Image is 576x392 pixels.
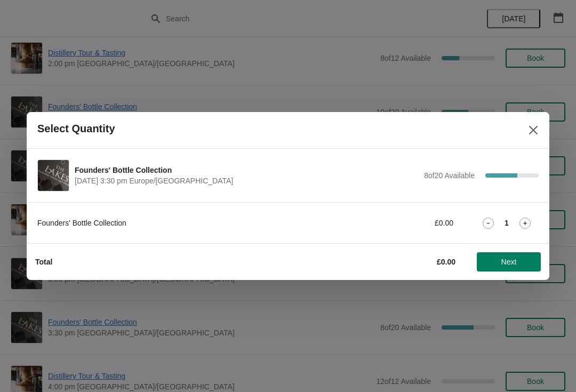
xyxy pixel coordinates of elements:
[75,175,419,186] span: [DATE] 3:30 pm Europe/[GEOGRAPHIC_DATA]
[501,258,517,266] span: Next
[477,252,541,271] button: Next
[75,165,419,175] span: Founders' Bottle Collection
[424,171,475,180] span: 8 of 20 Available
[37,218,333,228] div: Founders' Bottle Collection
[35,258,52,266] strong: Total
[524,121,543,140] button: Close
[505,218,509,228] strong: 1
[355,218,453,228] div: £0.00
[38,160,69,191] img: Founders' Bottle Collection | | October 26 | 3:30 pm Europe/London
[437,258,455,266] strong: £0.00
[37,123,115,135] h2: Select Quantity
